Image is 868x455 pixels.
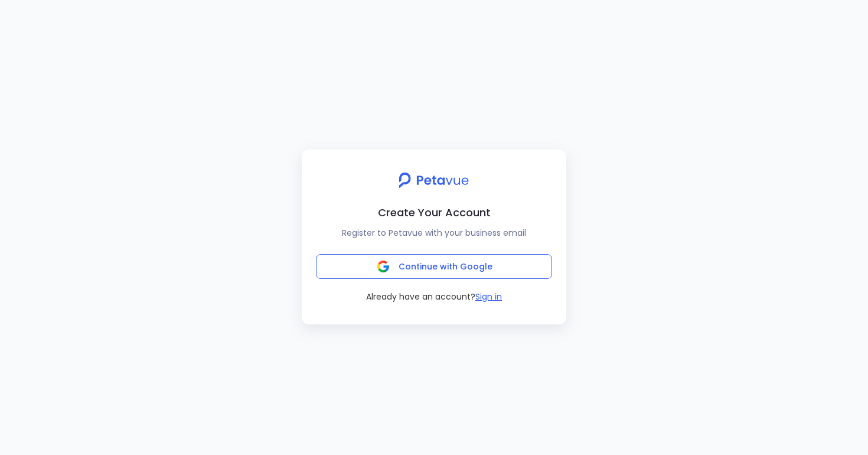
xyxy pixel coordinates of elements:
[391,166,477,194] img: petavue logo
[316,254,552,279] button: Continue with Google
[399,261,492,272] span: Continue with Google
[311,226,557,240] p: Register to Petavue with your business email
[311,204,557,221] h2: Create Your Account
[475,291,502,303] button: Sign in
[366,291,475,303] span: Already have an account?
